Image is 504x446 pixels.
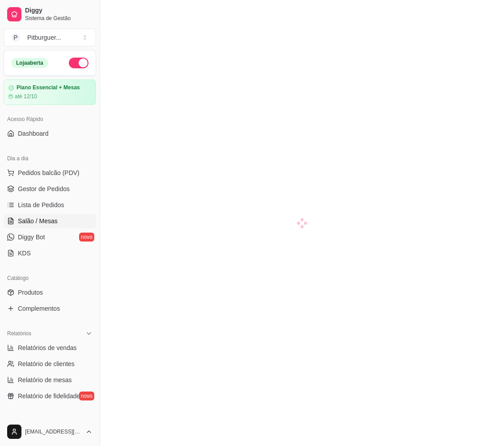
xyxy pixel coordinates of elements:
span: [EMAIL_ADDRESS][DOMAIN_NAME] [25,428,82,435]
button: Select a team [4,29,96,46]
a: Plano Essencial + Mesasaté 12/10 [4,79,96,105]
span: Relatório de mesas [18,375,72,384]
a: Relatórios de vendas [4,341,96,355]
a: Relatório de clientes [4,357,96,371]
span: Relatórios de vendas [18,343,77,352]
div: Pitburguer ... [27,33,61,42]
a: Produtos [4,285,96,300]
button: [EMAIL_ADDRESS][DOMAIN_NAME] [4,421,96,442]
a: Relatório de fidelidadenovo [4,389,96,403]
span: Relatórios [7,330,31,337]
a: Lista de Pedidos [4,198,96,212]
a: Dashboard [4,126,96,141]
span: Pedidos balcão (PDV) [18,168,80,177]
div: Loja aberta [11,58,48,68]
a: Salão / Mesas [4,214,96,228]
a: Gestor de Pedidos [4,182,96,196]
span: Diggy [25,7,92,15]
span: Produtos [18,288,43,297]
span: Dashboard [18,129,49,138]
button: Alterar Status [69,58,88,68]
a: Complementos [4,301,96,316]
div: Catálogo [4,271,96,285]
span: Complementos [18,304,60,313]
span: Relatório de fidelidade [18,392,80,400]
div: Acesso Rápido [4,112,96,126]
div: Gerenciar [4,414,96,428]
a: Relatório de mesas [4,373,96,387]
span: Relatório de clientes [18,359,75,368]
span: Lista de Pedidos [18,200,64,209]
article: até 12/10 [15,93,37,100]
a: DiggySistema de Gestão [4,4,96,25]
a: KDS [4,246,96,260]
article: Plano Essencial + Mesas [17,84,80,91]
a: Diggy Botnovo [4,230,96,244]
span: P [11,33,20,42]
span: Gestor de Pedidos [18,184,70,193]
div: Dia a dia [4,151,96,166]
span: Salão / Mesas [18,217,58,225]
button: Pedidos balcão (PDV) [4,166,96,180]
span: Diggy Bot [18,233,45,242]
span: KDS [18,249,31,258]
span: Sistema de Gestão [25,15,92,22]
